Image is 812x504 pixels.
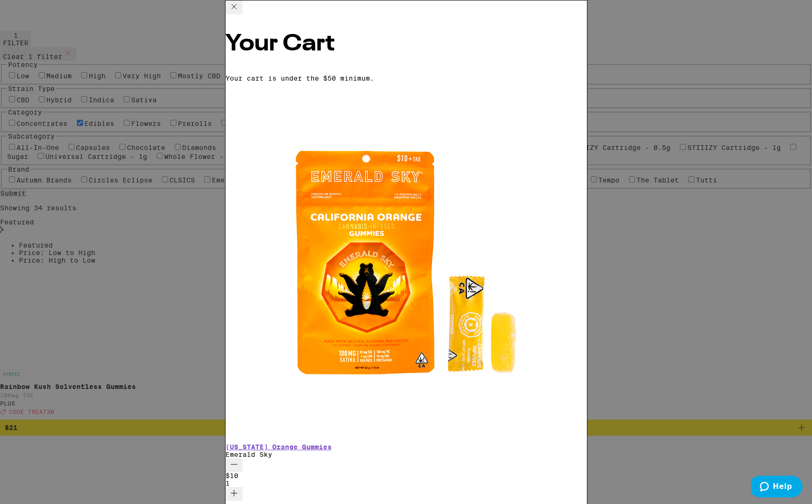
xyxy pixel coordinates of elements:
[226,74,587,82] div: Your cart is under the $50 minimum.
[226,82,587,443] img: Emerald Sky - California Orange Gummies
[226,487,243,501] button: Increment
[226,33,587,56] h2: Your Cart
[226,458,243,472] button: Decrement
[226,451,587,458] p: Emerald Sky
[226,443,332,451] a: [US_STATE] Orange Gummies
[751,476,803,499] iframe: Opens a widget where you can find more information
[226,479,587,487] div: 1
[226,472,587,479] div: $10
